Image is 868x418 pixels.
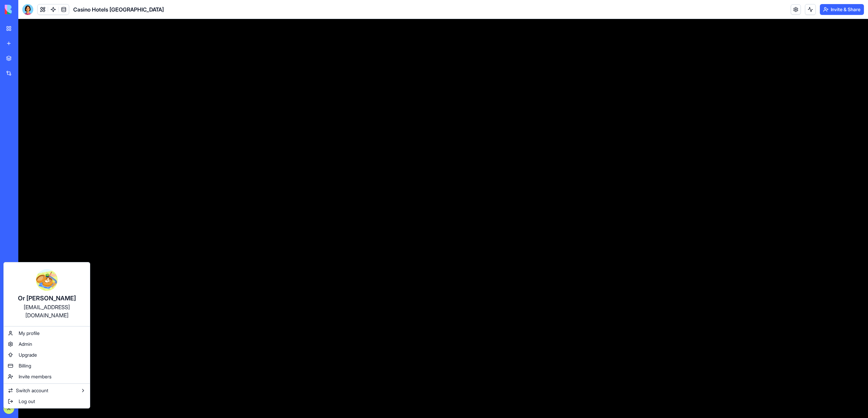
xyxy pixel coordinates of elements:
div: [EMAIL_ADDRESS][DOMAIN_NAME] [11,303,83,319]
a: Or [PERSON_NAME][EMAIL_ADDRESS][DOMAIN_NAME] [5,264,88,325]
img: ACg8ocJRJWscaEd0Q2rQ1oVx2xDvp700c6vsQ4UY7mBWXkTFeA-nHho=s96-c [36,269,58,291]
a: Billing [5,360,88,371]
span: Log out [19,398,35,405]
span: Invite members [19,373,52,380]
a: Admin [5,339,88,350]
span: Admin [19,341,32,347]
a: Upgrade [5,350,88,360]
span: My profile [19,330,40,337]
span: Billing [19,362,31,369]
a: Invite members [5,371,88,382]
span: Switch account [16,387,48,394]
div: Or [PERSON_NAME] [11,294,83,303]
a: My profile [5,328,88,339]
span: Upgrade [19,352,37,358]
